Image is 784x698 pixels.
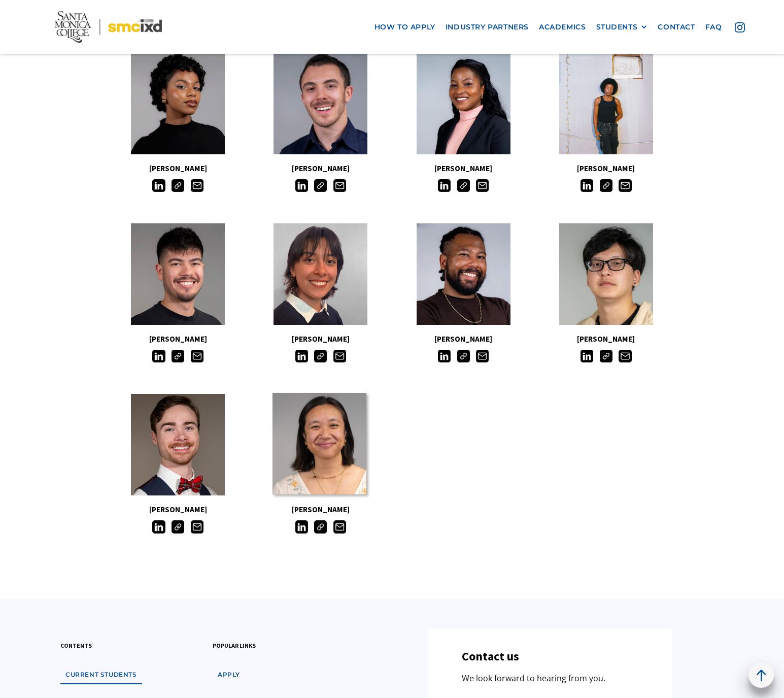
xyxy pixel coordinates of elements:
p: We look forward to hearing from you. [462,672,605,685]
img: Link icon [457,350,470,362]
img: Email icon [191,179,203,192]
img: Link icon [172,520,184,533]
h3: Contact us [462,649,519,664]
img: LinkedIn icon [295,350,308,362]
img: Email icon [619,350,631,362]
h5: [PERSON_NAME] [107,333,249,346]
img: Email icon [476,179,489,192]
img: Email icon [476,350,489,362]
img: LinkedIn icon [438,350,451,362]
h5: [PERSON_NAME] [249,503,392,516]
h5: [PERSON_NAME] [107,503,249,516]
img: LinkedIn icon [152,179,165,192]
img: Email icon [191,350,203,362]
h5: [PERSON_NAME] [249,333,392,346]
img: Link icon [600,350,612,362]
img: Email icon [191,520,203,533]
a: Academics [534,18,591,37]
div: STUDENTS [596,23,648,31]
a: back to top [748,662,774,688]
img: Link icon [314,520,327,533]
a: Current students [60,666,142,684]
img: Email icon [333,520,346,533]
img: LinkedIn icon [438,179,451,192]
h5: [PERSON_NAME] [535,333,677,346]
img: Link icon [172,179,184,192]
a: how to apply [369,18,440,37]
h5: [PERSON_NAME] [107,162,249,175]
a: apply [213,666,245,684]
h5: [PERSON_NAME] [392,333,535,346]
img: Link icon [314,179,327,192]
img: LinkedIn icon [581,179,593,192]
img: Email icon [619,179,631,192]
img: Link icon [600,179,612,192]
img: Link icon [172,350,184,362]
h3: contents [60,641,92,650]
img: LinkedIn icon [295,179,308,192]
h5: [PERSON_NAME] [392,162,535,175]
h5: [PERSON_NAME] [535,162,677,175]
img: Santa Monica College - SMC IxD logo [55,11,162,43]
img: Link icon [457,179,470,192]
a: faq [700,18,727,37]
h3: popular links [213,641,256,650]
div: STUDENTS [596,23,638,31]
img: Email icon [333,350,346,362]
img: LinkedIn icon [295,520,308,533]
h5: [PERSON_NAME] [249,162,392,175]
img: Email icon [333,179,346,192]
img: LinkedIn icon [152,520,165,533]
img: LinkedIn icon [152,350,165,362]
img: icon - instagram [735,22,745,32]
img: Link icon [314,350,327,362]
a: industry partners [440,18,534,37]
a: contact [653,18,700,37]
img: LinkedIn icon [581,350,593,362]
